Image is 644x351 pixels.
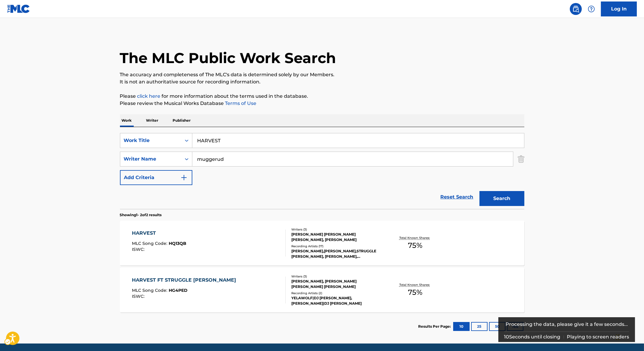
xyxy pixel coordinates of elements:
button: 10 [453,322,470,331]
form: Search Form [120,133,524,209]
span: 75 % [408,240,422,251]
span: ISWC : [132,294,146,299]
a: HARVESTMLC Song Code:HQ13QBISWC:Writers (3)[PERSON_NAME] [PERSON_NAME] [PERSON_NAME], [PERSON_NAM... [120,221,524,265]
img: help [588,5,595,13]
img: Delete Criterion [518,152,524,167]
p: The accuracy and completeness of The MLC's data is determined solely by our Members. [120,71,524,78]
p: Please review the Musical Works Database [120,100,524,107]
button: 25 [471,322,488,331]
span: HG4PED [169,288,188,293]
p: Total Known Shares: [399,283,431,287]
div: HARVEST [132,230,186,237]
img: 9d2ae6d4665cec9f34b9.svg [180,174,188,181]
p: Please for more information about the terms used in the database. [120,93,524,100]
span: 75 % [408,287,422,298]
p: Writer [144,114,160,127]
a: Music industry terminology | mechanical licensing collective [137,93,161,99]
p: Total Known Shares: [399,236,431,240]
div: HARVEST FT STRUGGLE [PERSON_NAME] [132,277,239,284]
a: HARVEST FT STRUGGLE [PERSON_NAME]MLC Song Code:HG4PEDISWC:Writers (3)[PERSON_NAME], [PERSON_NAME]... [120,268,524,312]
span: MLC Song Code : [132,241,169,246]
div: [PERSON_NAME], [PERSON_NAME] [PERSON_NAME] [PERSON_NAME] [291,279,382,289]
span: ISWC : [132,247,146,252]
a: Log In [601,1,637,16]
span: MLC Song Code : [132,288,169,293]
p: It is not an authoritative source for recording information. [120,78,524,86]
div: Writer Name [124,155,178,163]
div: Work Title [124,137,178,144]
div: [PERSON_NAME],[PERSON_NAME],STRUGGLE [PERSON_NAME], [PERSON_NAME], [PERSON_NAME] & [PERSON_NAME],... [291,248,382,259]
input: Search... [192,133,524,148]
p: Publisher [171,114,193,127]
div: YELAWOLF|DJ [PERSON_NAME], [PERSON_NAME]|DJ [PERSON_NAME] [291,295,382,306]
div: Recording Artists ( 2 ) [291,291,382,295]
img: search [572,5,579,13]
div: Recording Artists ( 17 ) [291,244,382,248]
span: HQ13QB [169,241,186,246]
div: Writers ( 3 ) [291,274,382,279]
h1: The MLC Public Work Search [120,49,336,67]
button: Search [479,191,524,206]
input: Search... [192,152,513,166]
p: Work [120,114,134,127]
p: Results Per Page: [418,324,453,329]
p: Showing 1 - 2 of 2 results [120,212,162,218]
div: Writers ( 3 ) [291,227,382,232]
span: 10 [504,334,509,340]
button: 50 [489,322,506,331]
div: [PERSON_NAME] [PERSON_NAME] [PERSON_NAME], [PERSON_NAME] [291,232,382,242]
button: Add Criteria [120,170,192,185]
a: Terms of Use [224,100,257,106]
img: MLC Logo [7,4,30,13]
div: Processing the data, please give it a few seconds... [504,317,629,332]
a: Reset Search [438,190,476,204]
